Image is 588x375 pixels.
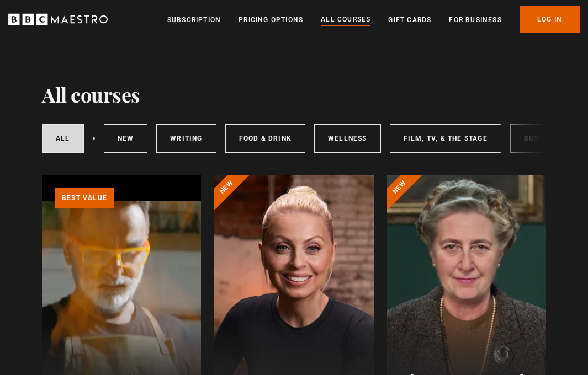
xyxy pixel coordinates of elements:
[239,14,303,25] a: Pricing Options
[449,14,501,25] a: For business
[388,14,431,25] a: Gift Cards
[321,14,370,26] a: All Courses
[167,14,221,25] a: Subscription
[42,124,84,153] a: All
[390,124,501,153] a: Film, TV, & The Stage
[314,124,381,153] a: Wellness
[55,188,114,208] p: Best value
[156,124,216,153] a: Writing
[167,6,580,33] nav: Primary
[520,6,580,33] a: Log In
[104,124,148,153] a: New
[42,83,140,106] h1: All courses
[8,11,108,28] svg: BBC Maestro
[225,124,305,153] a: Food & Drink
